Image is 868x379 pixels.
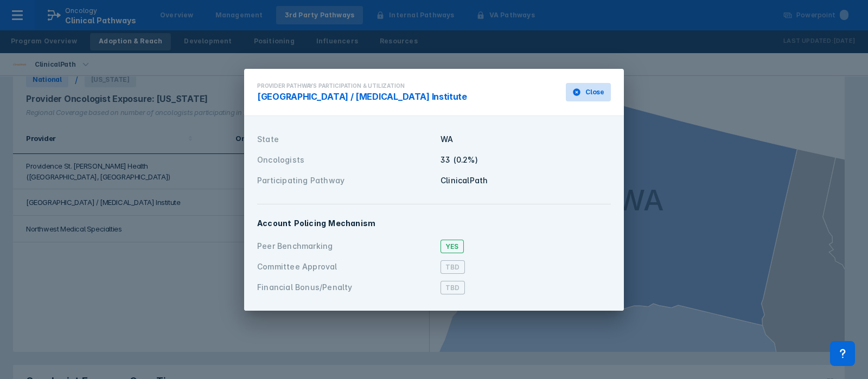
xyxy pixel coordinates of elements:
[257,281,434,293] div: Financial Bonus/Penalty
[441,281,465,294] span: TBD
[257,90,467,103] div: [GEOGRAPHIC_DATA] / [MEDICAL_DATA] Institute
[257,240,434,252] div: Peer Benchmarking
[441,133,611,145] div: WA
[441,154,611,166] div: 33 (0.2%)
[257,261,434,273] div: Committee Approval
[257,133,434,145] div: State
[830,341,855,366] div: Contact Support
[566,83,611,101] button: Close
[585,87,604,97] span: Close
[441,240,464,253] span: Yes
[257,82,467,90] div: Provider Pathways Participation & Utilization
[441,260,465,274] span: TBD
[257,154,434,166] div: Oncologists
[257,175,434,187] div: Participating Pathway
[441,175,611,187] div: ClinicalPath
[257,217,611,229] div: Account Policing Mechanism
